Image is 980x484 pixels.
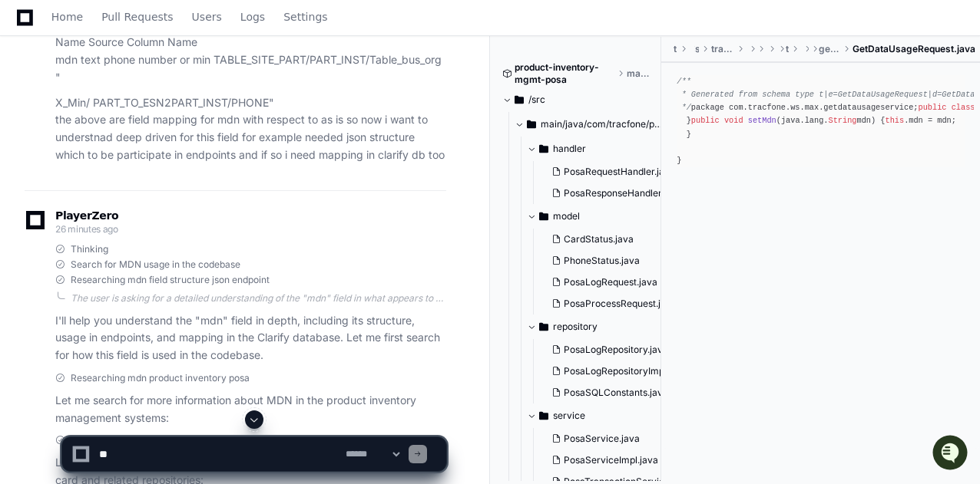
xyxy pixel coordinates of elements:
[564,365,687,377] span: PosaLogRepositoryImpl.java
[564,387,668,399] span: PosaSQLConstants.java
[564,233,634,245] span: CardStatus.java
[539,407,548,425] svg: Directory
[931,433,972,475] iframe: Open customer support
[919,103,947,112] span: public
[539,318,548,336] svg: Directory
[677,75,965,167] div: package com.tracfone.ws.max.getdatausageservice; implements java.io.Serializable { java.lang. mdn...
[515,112,662,137] button: main/java/com/tracfone/posa
[515,61,614,86] span: product-inventory-mgmt-posa
[515,91,524,109] svg: Directory
[71,258,240,271] span: Search for MDN usage in the codebase
[553,210,580,222] span: model
[564,276,657,288] span: PosaLogRequest.java
[528,94,545,106] span: /src
[885,116,904,125] span: this
[545,361,677,382] button: PosaLogRepositoryImpl.java
[15,114,43,142] img: 1756235613930-3d25f9e4-fa56-45dd-b3ad-e072dfbd1548
[829,116,857,125] span: String
[553,410,585,422] span: service
[527,314,674,339] button: repository
[553,321,598,333] span: repository
[541,118,662,130] span: main/java/com/tracfone/posa
[55,312,446,364] p: I'll help you understand the "mdn" field in depth, including its structure, usage in endpoints, a...
[564,344,668,356] span: PosaLogRepository.java
[711,43,735,55] span: tracfone-jaxws-clients
[786,43,789,55] span: tracfone
[674,43,677,55] span: tracfone
[539,140,548,158] svg: Directory
[527,403,674,428] button: service
[545,272,677,293] button: PosaLogRequest.java
[952,103,975,112] span: class
[55,223,118,235] span: 26 minutes ago
[545,183,677,204] button: PosaResponseHandler.java
[748,116,776,125] span: setMdn
[71,292,446,305] div: The user is asking for a detailed understanding of the "mdn" field in what appears to be a databa...
[55,94,446,164] p: X_Min/ PART_TO_ESN2PART_INST/PHONE" the above are field mapping for mdn with respect to as is so ...
[695,43,699,55] span: services
[853,43,975,55] span: GetDataUsageRequest.java
[564,298,677,310] span: PosaProcessRequest.java
[55,211,118,220] span: PlayerZero
[545,293,677,314] button: PosaProcessRequest.java
[691,116,720,125] span: public
[553,143,586,155] span: handler
[261,119,280,137] button: Start new chat
[502,87,650,112] button: /src
[819,43,840,55] span: getdatausageservice
[545,161,677,183] button: PosaRequestHandler.java
[71,243,108,255] span: Thinking
[15,61,280,86] div: Welcome
[545,382,677,403] button: PosaSQLConstants.java
[564,255,640,267] span: PhoneStatus.java
[527,137,674,161] button: handler
[527,204,674,229] button: model
[545,250,677,272] button: PhoneStatus.java
[55,392,446,427] p: Let me search for more information about MDN in the product inventory management systems:
[52,114,252,130] div: Start new chat
[101,12,173,21] span: Pull Requests
[192,12,222,21] span: Users
[545,229,677,250] button: CardStatus.java
[545,339,677,361] button: PosaLogRepository.java
[51,12,83,21] span: Home
[564,187,682,199] span: PosaResponseHandler.java
[724,116,743,125] span: void
[15,15,46,46] img: PlayerZero
[527,115,536,133] svg: Directory
[539,207,548,226] svg: Directory
[71,274,270,286] span: Researching mdn field structure json endpoint
[627,67,650,80] span: master
[108,160,186,173] a: Powered byPylon
[776,116,876,125] span: (java.lang. mdn)
[153,161,186,173] span: Pylon
[52,130,223,142] div: We're offline, but we'll be back soon!
[71,372,250,384] span: Researching mdn product inventory posa
[240,12,265,21] span: Logs
[283,12,327,21] span: Settings
[564,166,675,178] span: PosaRequestHandler.java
